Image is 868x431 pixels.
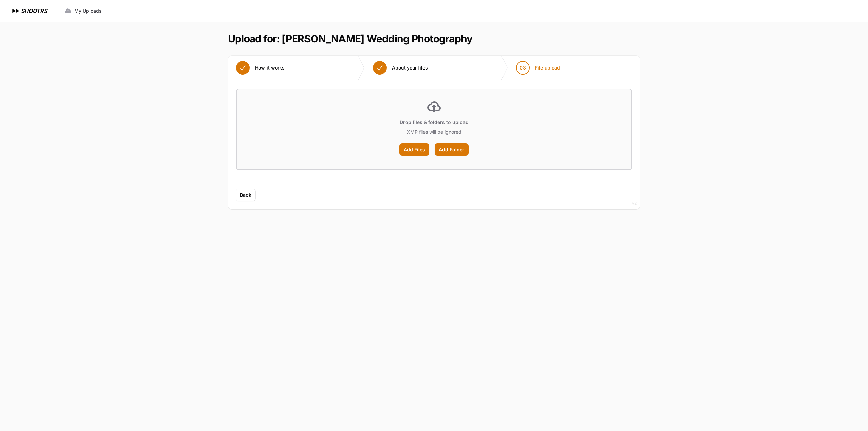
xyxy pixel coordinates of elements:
span: Back [240,192,251,198]
div: v2 [632,199,637,208]
p: Drop files & folders to upload [400,119,469,126]
button: About your files [365,56,436,80]
button: 03 File upload [508,56,568,80]
h1: SHOOTRS [21,7,47,15]
span: About your files [392,64,428,71]
span: How it works [255,64,285,71]
label: Add Files [399,143,429,156]
p: XMP files will be ignored [407,129,461,135]
a: SHOOTRS SHOOTRS [11,7,47,15]
h1: Upload for: [PERSON_NAME] Wedding Photography [228,33,472,45]
label: Add Folder [435,143,469,156]
a: My Uploads [61,5,106,17]
button: Back [236,189,255,201]
span: File upload [535,64,560,71]
button: How it works [228,56,293,80]
span: 03 [520,64,526,71]
span: My Uploads [74,7,102,14]
img: SHOOTRS [11,7,21,15]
